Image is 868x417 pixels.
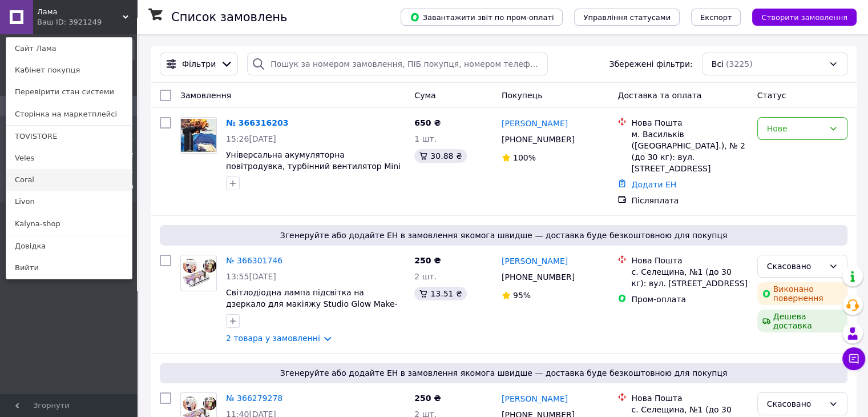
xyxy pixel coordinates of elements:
[6,213,132,235] a: Kalyna-shop
[712,58,724,70] span: Всі
[414,394,441,403] span: 250 ₴
[6,126,132,147] a: TOVISTORE
[414,118,441,127] span: 650 ₴
[226,272,276,281] span: 13:55[DATE]
[226,134,276,143] span: 15:26[DATE]
[414,91,435,100] span: Cума
[513,153,536,162] span: 100%
[842,347,865,370] button: Чат з покупцем
[631,255,748,266] div: Нова Пошта
[247,53,548,75] input: Пошук за номером замовлення, ПІБ покупця, номером телефону, Email, номером накладної
[502,118,568,129] a: [PERSON_NAME]
[700,13,732,22] span: Експорт
[6,81,132,103] a: Перевірити стан системи
[226,288,398,320] a: Світлодіодна лампа підсвітка на дзеркало для макіяжу Studio Glow Make-up Lighting
[631,117,748,129] div: Нова Пошта
[741,12,857,21] a: Створити замовлення
[631,392,748,404] div: Нова Пошта
[6,235,132,257] a: Довідка
[410,12,554,22] span: Завантажити звіт по пром-оплаті
[401,9,563,26] button: Завантажити звіт по пром-оплаті
[6,59,132,81] a: Кабінет покупця
[502,255,568,267] a: [PERSON_NAME]
[181,119,216,153] img: Фото товару
[6,257,132,279] a: Вийти
[502,91,542,100] span: Покупець
[767,260,824,272] div: Скасовано
[6,191,132,212] a: Livon
[37,17,85,27] div: Ваш ID: 3921249
[631,266,748,289] div: с. Селещина, №1 (до 30 кг): вул. [STREET_ADDRESS]
[726,59,753,69] span: (3225)
[631,129,748,174] div: м. Васильків ([GEOGRAPHIC_DATA].), № 2 (до 30 кг): вул. [STREET_ADDRESS]
[6,169,132,191] a: Coral
[414,272,437,281] span: 2 шт.
[631,180,676,189] a: Додати ЕН
[226,394,282,403] a: № 366279278
[6,38,132,59] a: Сайт Лама
[757,91,786,100] span: Статус
[226,118,288,127] a: № 366316203
[164,367,843,379] span: Згенеруйте або додайте ЕН в замовлення якомога швидше — доставка буде безкоштовною для покупця
[617,91,701,100] span: Доставка та оплата
[414,256,441,265] span: 250 ₴
[499,269,577,285] div: [PHONE_NUMBER]
[513,291,531,300] span: 95%
[226,150,401,182] a: Універсальна акумуляторна повітродувка, турбінний вентилятор Mini Jet Fan ZY7400-SE
[583,13,671,22] span: Управління статусами
[6,147,132,169] a: Veles
[226,334,320,343] a: 2 товара у замовленні
[757,310,847,332] div: Дешева доставка
[574,9,680,26] button: Управління статусами
[631,294,748,305] div: Пром-оплата
[752,9,857,26] button: Створити замовлення
[499,131,577,147] div: [PHONE_NUMBER]
[226,256,282,265] a: № 366301746
[182,58,216,70] span: Фільтри
[631,195,748,206] div: Післяплата
[181,259,216,287] img: Фото товару
[180,117,217,154] a: Фото товару
[37,7,123,17] span: Лама
[691,9,741,26] button: Експорт
[757,282,847,305] div: Виконано повернення
[414,149,466,163] div: 30.88 ₴
[171,10,287,24] h1: Список замовлень
[414,287,466,300] div: 13.51 ₴
[180,91,231,100] span: Замовлення
[609,58,692,70] span: Збережені фільтри:
[180,255,217,291] a: Фото товару
[767,398,824,410] div: Скасовано
[414,134,437,143] span: 1 шт.
[761,13,847,22] span: Створити замовлення
[767,122,824,135] div: Нове
[164,230,843,241] span: Згенеруйте або додайте ЕН в замовлення якомога швидше — доставка буде безкоштовною для покупця
[6,103,132,125] a: Сторінка на маркетплейсі
[502,393,568,404] a: [PERSON_NAME]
